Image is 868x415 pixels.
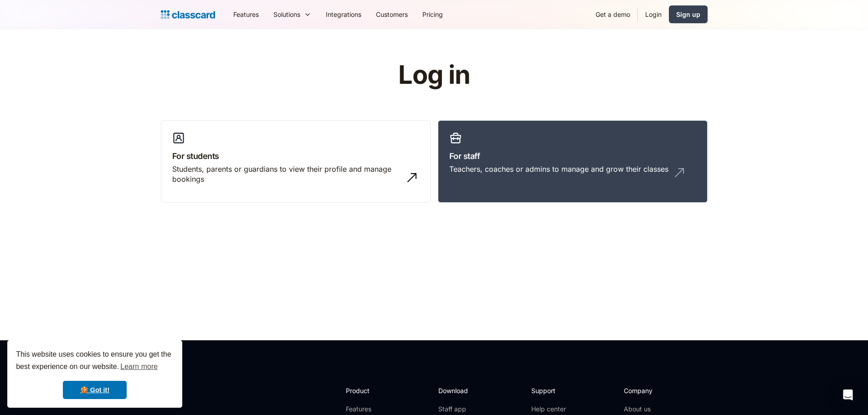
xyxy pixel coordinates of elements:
a: Integrations [318,4,369,25]
h3: For staff [449,150,696,162]
a: About us [624,405,684,414]
div: Open Intercom Messenger [837,384,859,406]
div: Solutions [266,4,318,25]
a: For staffTeachers, coaches or admins to manage and grow their classes [438,120,708,203]
div: Students, parents or guardians to view their profile and manage bookings [172,164,401,184]
h2: Support [531,386,568,395]
div: cookieconsent [7,340,182,408]
a: dismiss cookie message [63,381,127,399]
a: Help center [531,405,568,414]
a: Pricing [415,4,450,25]
a: Staff app [438,405,476,414]
div: Teachers, coaches or admins to manage and grow their classes [449,164,668,174]
a: learn more about cookies [119,360,159,374]
a: Get a demo [588,4,637,25]
a: Logo [161,8,215,21]
a: For studentsStudents, parents or guardians to view their profile and manage bookings [161,120,431,203]
h2: Company [624,386,684,395]
h2: Product [346,386,395,395]
a: Features [226,4,266,25]
a: Customers [369,4,415,25]
h2: Download [438,386,476,395]
h1: Log in [289,61,579,89]
div: Sign up [676,10,700,19]
a: Sign up [669,5,708,23]
div: Solutions [273,10,300,19]
h3: For students [172,150,419,162]
a: Login [638,4,669,25]
span: This website uses cookies to ensure you get the best experience on our website. [16,349,174,374]
a: Features [346,405,395,414]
